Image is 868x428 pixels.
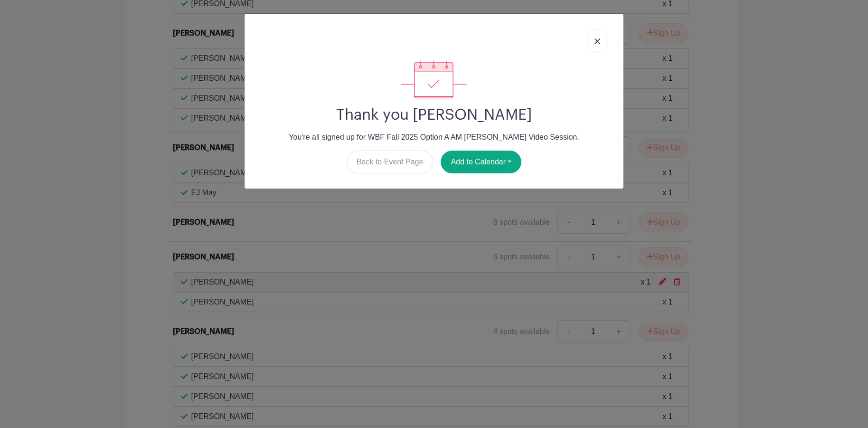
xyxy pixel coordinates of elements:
[441,151,521,173] button: Add to Calendar
[594,38,600,44] img: close_button-5f87c8562297e5c2d7936805f587ecaba9071eb48480494691a3f1689db116b3.svg
[347,151,434,173] a: Back to Event Page
[252,106,616,124] h2: Thank you [PERSON_NAME]
[401,60,467,98] img: signup_complete-c468d5dda3e2740ee63a24cb0ba0d3ce5d8a4ecd24259e683200fb1569d990c8.svg
[252,132,616,143] p: You're all signed up for WBF Fall 2025 Option A AM [PERSON_NAME] Video Session.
